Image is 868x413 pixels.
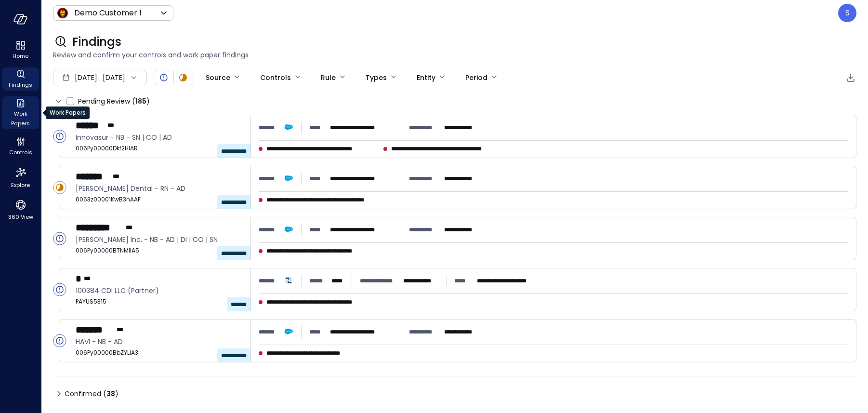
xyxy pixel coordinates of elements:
[838,4,856,22] div: Steve Sovik
[177,72,189,83] div: In Progress
[74,7,142,19] p: Demo Customer 1
[465,69,487,86] div: Period
[106,389,115,399] span: 38
[76,195,243,204] span: 0063z00001KwB3nAAF
[46,107,90,119] div: Work Papers
[76,285,243,296] span: 100384 CDI LLC (Partner)
[76,246,243,255] span: 006Py00000BTNMIIA5
[2,164,39,191] div: Explore
[103,388,118,399] div: ( )
[158,72,170,83] div: Open
[78,93,150,109] span: Pending Review
[321,69,336,86] div: Rule
[75,72,97,83] span: [DATE]
[53,334,66,347] div: Open
[53,181,66,194] div: In Progress
[135,96,146,106] span: 185
[9,147,32,157] span: Controls
[9,80,32,90] span: Findings
[11,180,30,190] span: Explore
[57,7,68,19] img: Icon
[206,69,230,86] div: Source
[260,69,291,86] div: Controls
[845,7,850,19] p: S
[53,130,66,143] div: Open
[2,197,39,223] div: 360 View
[2,96,39,129] div: Work Papers
[2,135,39,158] div: Controls
[76,234,243,245] span: Cargill Inc. - NB - AD | DI | CO | SN
[65,386,118,401] span: Confirmed
[53,232,66,245] div: Open
[76,297,243,306] span: PAYUS5315
[76,132,243,143] span: Innovasur - NB - SN | CO | AD
[13,51,28,61] span: Home
[76,183,243,194] span: Glidewell Dental - RN - AD
[8,212,33,222] span: 360 View
[76,336,243,347] span: HAVI - NB - AD
[845,72,856,84] div: Export to CSV
[53,50,856,60] span: Review and confirm your controls and work paper findings
[2,39,39,62] div: Home
[76,144,243,153] span: 006Py00000Dkf2HIAR
[417,69,435,86] div: Entity
[76,348,243,358] span: 006Py00000BbZYLIA3
[72,34,121,50] span: Findings
[6,109,35,128] span: Work Papers
[2,67,39,91] div: Findings
[132,96,150,107] div: ( )
[53,283,66,296] div: Open
[366,69,387,86] div: Types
